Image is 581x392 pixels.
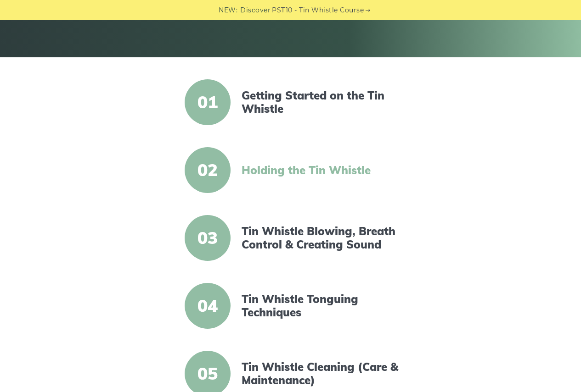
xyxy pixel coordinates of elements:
[272,5,364,16] a: PST10 - Tin Whistle Course
[242,293,400,319] a: Tin Whistle Tonguing Techniques
[242,164,400,177] a: Holding the Tin Whistle
[242,225,400,251] a: Tin Whistle Blowing, Breath Control & Creating Sound
[242,360,400,387] a: Tin Whistle Cleaning (Care & Maintenance)
[185,215,231,261] span: 03
[185,283,231,329] span: 04
[219,5,237,16] span: NEW:
[185,147,231,193] span: 02
[242,89,400,116] a: Getting Started on the Tin Whistle
[185,79,231,125] span: 01
[240,5,271,16] span: Discover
